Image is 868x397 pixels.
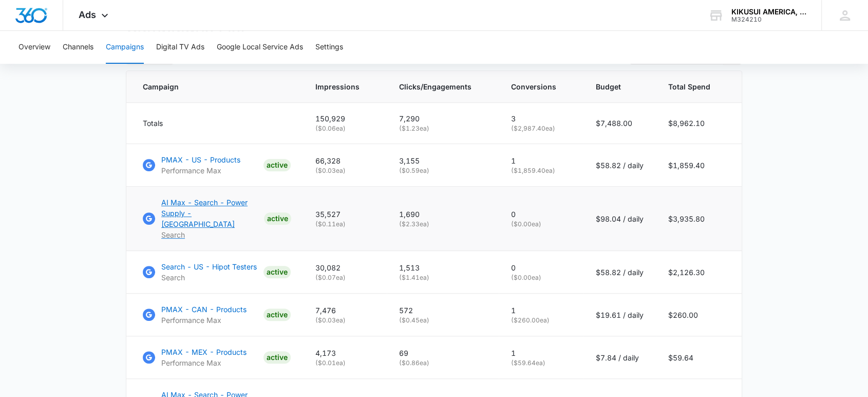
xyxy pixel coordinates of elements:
[263,266,291,278] div: ACTIVE
[143,309,155,321] img: Google Ads
[143,304,291,326] a: Google AdsPMAX - CAN - ProductsPerformance MaxACTIVE
[161,165,240,176] p: Performance Max
[143,118,291,129] div: Totals
[161,261,257,272] p: Search - US - Hipot Testers
[161,272,257,283] p: Search
[511,220,571,229] p: ( $0.00 ea)
[143,81,276,92] span: Campaign
[143,159,155,171] img: Google Ads
[596,213,644,224] p: $98.04 / daily
[315,305,374,316] p: 7,476
[143,197,291,240] a: Google AdsAI Max - Search - Power Supply - [GEOGRAPHIC_DATA]SearchACTIVE
[79,9,96,20] span: Ads
[399,358,486,368] p: ( $0.86 ea)
[315,81,360,92] span: Impressions
[143,351,155,364] img: Google Ads
[656,336,742,379] td: $59.64
[656,294,742,336] td: $260.00
[315,316,374,325] p: ( $0.03 ea)
[596,310,644,320] p: $19.61 / daily
[656,144,742,187] td: $1,859.40
[143,154,291,176] a: Google AdsPMAX - US - ProductsPerformance MaxACTIVE
[596,352,644,363] p: $7.84 / daily
[161,197,260,229] p: AI Max - Search - Power Supply - [GEOGRAPHIC_DATA]
[731,16,806,23] div: account id
[399,262,486,273] p: 1,513
[511,305,571,316] p: 1
[63,31,93,64] button: Channels
[161,154,240,165] p: PMAX - US - Products
[399,273,486,282] p: ( $1.41 ea)
[315,209,374,220] p: 35,527
[399,81,471,92] span: Clicks/Engagements
[511,262,571,273] p: 0
[511,209,571,220] p: 0
[399,124,486,133] p: ( $1.23 ea)
[143,261,291,283] a: Google AdsSearch - US - Hipot TestersSearchACTIVE
[106,31,144,64] button: Campaigns
[143,212,155,225] img: Google Ads
[511,113,571,124] p: 3
[263,309,291,321] div: ACTIVE
[315,348,374,358] p: 4,173
[161,229,260,240] p: Search
[161,304,247,315] p: PMAX - CAN - Products
[511,348,571,358] p: 1
[217,31,303,64] button: Google Local Service Ads
[511,81,556,92] span: Conversions
[18,31,50,64] button: Overview
[399,155,486,166] p: 3,155
[315,155,374,166] p: 66,328
[511,273,571,282] p: ( $0.00 ea)
[315,166,374,175] p: ( $0.03 ea)
[596,160,644,171] p: $58.82 / daily
[315,273,374,282] p: ( $0.07 ea)
[596,118,644,129] p: $7,488.00
[511,155,571,166] p: 1
[399,166,486,175] p: ( $0.59 ea)
[596,267,644,278] p: $58.82 / daily
[511,166,571,175] p: ( $1,859.40 ea)
[315,262,374,273] p: 30,082
[315,31,343,64] button: Settings
[656,187,742,251] td: $3,935.80
[263,159,291,171] div: ACTIVE
[511,124,571,133] p: ( $2,987.40 ea)
[143,347,291,368] a: Google AdsPMAX - MEX - ProductsPerformance MaxACTIVE
[315,113,374,124] p: 150,929
[511,358,571,368] p: ( $59.64 ea)
[264,212,291,225] div: ACTIVE
[315,220,374,229] p: ( $0.11 ea)
[399,220,486,229] p: ( $2.33 ea)
[399,316,486,325] p: ( $0.45 ea)
[315,124,374,133] p: ( $0.06 ea)
[399,305,486,316] p: 572
[596,81,629,92] span: Budget
[156,31,204,64] button: Digital TV Ads
[399,209,486,220] p: 1,690
[399,113,486,124] p: 7,290
[161,357,247,368] p: Performance Max
[161,347,247,357] p: PMAX - MEX - Products
[511,316,571,325] p: ( $260.00 ea)
[143,266,155,278] img: Google Ads
[399,348,486,358] p: 69
[161,315,247,326] p: Performance Max
[315,358,374,368] p: ( $0.01 ea)
[668,81,710,92] span: Total Spend
[656,251,742,294] td: $2,126.30
[263,351,291,364] div: ACTIVE
[656,103,742,144] td: $8,962.10
[731,8,806,16] div: account name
